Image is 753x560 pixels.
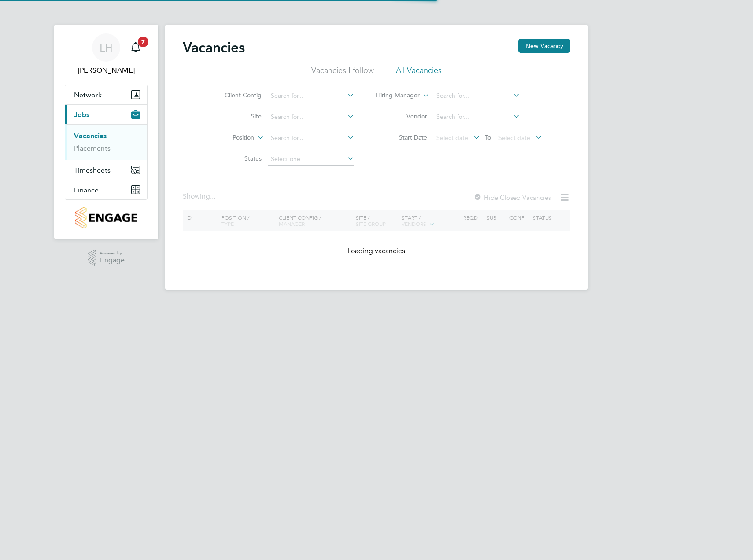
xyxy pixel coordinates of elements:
[211,112,262,120] label: Site
[65,207,148,228] a: Go to home page
[376,133,427,141] label: Start Date
[498,134,530,142] span: Select date
[369,91,420,100] label: Hiring Manager
[88,250,125,266] a: Powered byEngage
[74,166,111,174] span: Timesheets
[138,37,148,47] span: 7
[65,65,148,76] span: Liam Haddon
[74,132,107,140] a: Vacancies
[65,105,147,124] button: Jobs
[65,85,147,104] button: Network
[100,250,125,257] span: Powered by
[268,132,354,144] input: Search for...
[65,160,147,180] button: Timesheets
[436,134,468,142] span: Select date
[211,155,262,162] label: Status
[100,42,113,53] span: LH
[75,207,137,228] img: countryside-properties-logo-retina.png
[268,153,354,166] input: Select one
[396,65,442,81] li: All Vacancies
[74,186,99,194] span: Finance
[127,33,144,62] a: 7
[376,112,427,120] label: Vendor
[54,25,158,239] nav: Main navigation
[65,33,148,76] a: LH[PERSON_NAME]
[183,39,245,56] h2: Vacancies
[65,180,147,199] button: Finance
[473,193,551,202] label: Hide Closed Vacancies
[268,111,354,123] input: Search for...
[203,133,254,142] label: Position
[211,91,262,99] label: Client Config
[65,124,147,160] div: Jobs
[518,39,570,53] button: New Vacancy
[433,90,520,102] input: Search for...
[74,111,89,119] span: Jobs
[183,192,217,201] div: Showing
[74,144,111,152] a: Placements
[100,257,125,264] span: Engage
[210,192,215,201] span: ...
[482,132,494,143] span: To
[433,111,520,123] input: Search for...
[268,90,354,102] input: Search for...
[311,65,374,81] li: Vacancies I follow
[74,91,102,99] span: Network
